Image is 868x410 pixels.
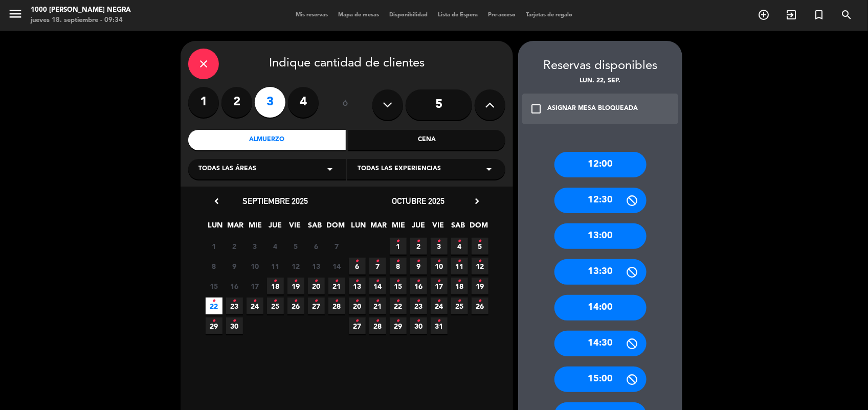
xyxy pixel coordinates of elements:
span: 22 [390,298,407,314]
i: • [437,313,441,329]
i: • [376,313,380,329]
span: 14 [328,258,345,275]
span: 4 [267,238,284,255]
span: 19 [287,278,304,294]
i: menu [8,6,23,21]
label: 4 [288,87,319,118]
span: 7 [328,238,345,255]
span: 10 [247,258,263,275]
i: close [197,58,210,70]
i: • [294,293,298,309]
div: ASIGNAR MESA BLOQUEADA [547,104,638,114]
div: 12:00 [554,152,647,177]
div: Reservas disponibles [518,56,682,76]
div: jueves 18. septiembre - 09:34 [31,15,131,26]
span: 14 [369,278,386,294]
i: • [315,293,318,309]
i: • [437,233,441,249]
i: • [335,273,339,289]
span: MIE [390,219,407,236]
span: 19 [472,278,488,294]
i: • [396,233,400,249]
span: 25 [451,298,468,314]
i: chevron_left [211,196,222,207]
i: chevron_right [472,196,482,207]
i: • [417,253,420,269]
i: • [458,253,461,269]
i: • [437,253,441,269]
i: • [233,313,236,329]
span: Pre-acceso [483,12,521,18]
i: • [355,273,359,289]
span: 21 [369,298,386,314]
span: 15 [390,278,407,294]
i: • [355,313,359,329]
span: DOM [327,219,344,236]
span: 6 [349,258,366,275]
i: • [355,293,359,309]
span: 17 [247,278,263,294]
span: septiembre 2025 [242,196,308,206]
span: SAB [307,219,324,236]
i: arrow_drop_down [483,163,495,175]
span: VIE [430,219,447,236]
span: 3 [431,238,448,255]
span: 28 [328,298,345,314]
span: MIE [247,219,264,236]
i: • [396,313,400,329]
span: 3 [247,238,263,255]
span: 12 [472,258,488,275]
span: 10 [431,258,448,275]
i: • [478,233,482,249]
i: • [212,313,216,329]
span: 11 [451,258,468,275]
span: MAR [370,219,387,236]
i: • [253,293,257,309]
span: 18 [267,278,284,294]
span: 28 [369,317,386,334]
i: • [355,253,359,269]
div: lun. 22, sep. [518,76,682,86]
span: JUE [267,219,284,236]
span: 30 [226,317,243,334]
span: 21 [328,278,345,294]
i: • [417,293,420,309]
span: 13 [349,278,366,294]
i: • [417,313,420,329]
div: 15:00 [554,367,647,392]
i: • [376,253,380,269]
i: • [417,273,420,289]
span: Tarjetas de regalo [521,12,577,18]
span: 24 [247,298,263,314]
span: 27 [349,317,366,334]
span: 16 [410,278,427,294]
i: exit_to_app [785,9,797,21]
span: 4 [451,238,468,255]
i: • [376,293,380,309]
div: Cena [348,130,506,150]
span: octubre 2025 [392,196,445,206]
button: menu [8,6,23,25]
span: VIE [287,219,304,236]
span: 9 [410,258,427,275]
div: ó [329,87,362,123]
span: 25 [267,298,284,314]
i: • [376,273,380,289]
span: LUN [350,219,367,236]
span: 26 [472,298,488,314]
i: • [478,293,482,309]
div: 12:30 [554,188,647,213]
span: Todas las experiencias [358,164,441,174]
div: Almuerzo [188,130,346,150]
div: 1000 [PERSON_NAME] Negra [31,5,131,15]
i: • [458,293,461,309]
span: 17 [431,278,448,294]
span: 15 [206,278,222,294]
span: 1 [390,238,407,255]
i: • [233,293,236,309]
div: 13:00 [554,223,647,249]
span: DOM [470,219,487,236]
span: 5 [472,238,488,255]
span: 29 [206,317,222,334]
span: 9 [226,258,243,275]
